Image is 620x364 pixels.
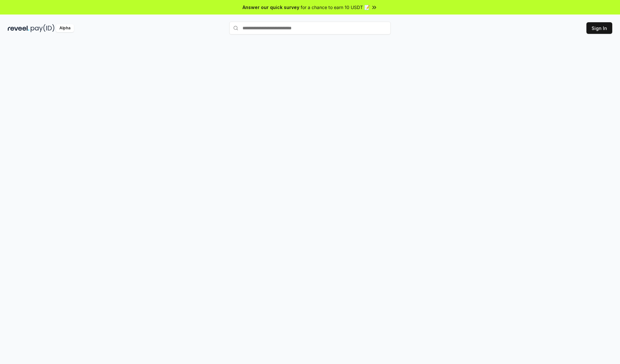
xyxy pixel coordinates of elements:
img: reveel_dark [8,24,29,32]
button: Sign In [586,22,612,34]
div: Alpha [56,24,74,32]
span: for a chance to earn 10 USDT 📝 [301,4,370,11]
img: pay_id [31,24,55,32]
span: Answer our quick survey [243,4,299,11]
